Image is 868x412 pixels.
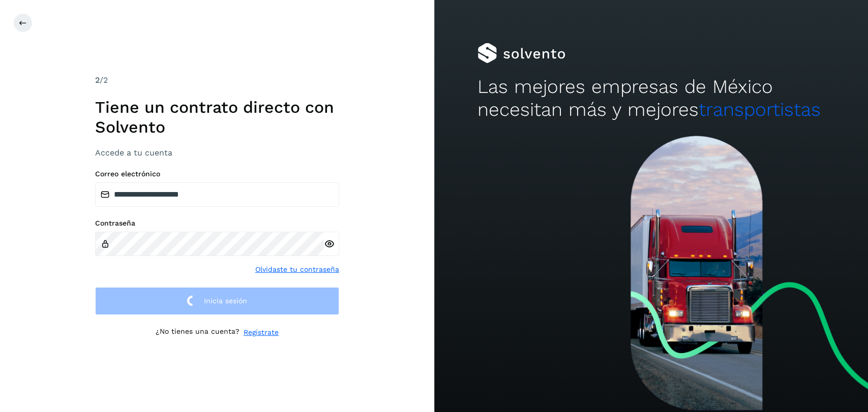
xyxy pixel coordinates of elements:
h3: Accede a tu cuenta [95,148,339,157]
a: Regístrate [244,327,279,338]
span: Inicia sesión [204,297,247,304]
label: Contraseña [95,219,339,228]
a: Olvidaste tu contraseña [255,264,339,275]
h2: Las mejores empresas de México necesitan más y mejores [477,76,825,121]
button: Inicia sesión [95,287,339,315]
span: transportistas [699,99,821,120]
h1: Tiene un contrato directo con Solvento [95,98,339,137]
label: Correo electrónico [95,170,339,178]
div: /2 [95,74,339,86]
span: 2 [95,75,100,85]
p: ¿No tienes una cuenta? [156,327,240,338]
